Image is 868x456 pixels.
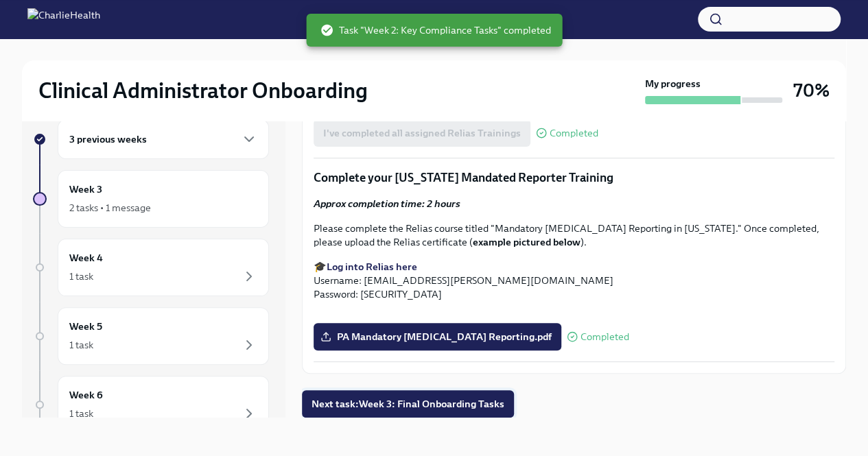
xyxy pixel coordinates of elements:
div: 1 task [69,269,93,283]
strong: example pictured below [473,236,580,248]
p: 🎓 Username: [EMAIL_ADDRESS][PERSON_NAME][DOMAIN_NAME] Password: [SECURITY_DATA] [314,260,834,301]
p: Complete your [US_STATE] Mandated Reporter Training [314,169,834,186]
div: 1 task [69,338,93,352]
h6: Week 5 [69,319,102,334]
span: Completed [580,332,629,342]
h2: Clinical Administrator Onboarding [38,77,368,104]
label: PA Mandatory [MEDICAL_DATA] Reporting.pdf [314,323,561,350]
div: 1 task [69,407,93,420]
button: Next task:Week 3: Final Onboarding Tasks [302,390,514,418]
a: Log into Relias here [327,261,417,273]
h6: Week 3 [69,182,102,197]
h6: Week 4 [69,250,103,265]
a: Week 41 task [33,239,269,296]
a: Week 32 tasks • 1 message [33,170,269,228]
div: 2 tasks • 1 message [69,201,151,215]
span: PA Mandatory [MEDICAL_DATA] Reporting.pdf [323,330,552,344]
strong: Approx completion time: 2 hours [314,197,460,210]
strong: My progress [645,77,701,91]
p: Please complete the Relias course titled "Mandatory [MEDICAL_DATA] Reporting in [US_STATE]." Once... [314,221,834,249]
span: Task "Week 2: Key Compliance Tasks" completed [320,23,551,37]
img: CharlieHealth [27,8,100,30]
h6: Week 6 [69,387,103,403]
span: Next task : Week 3: Final Onboarding Tasks [312,397,504,411]
h3: 70% [793,78,830,103]
span: Completed [550,128,598,139]
h6: 3 previous weeks [69,132,147,147]
a: Week 51 task [33,307,269,365]
a: Week 61 task [33,376,269,433]
div: 3 previous weeks [58,119,269,159]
